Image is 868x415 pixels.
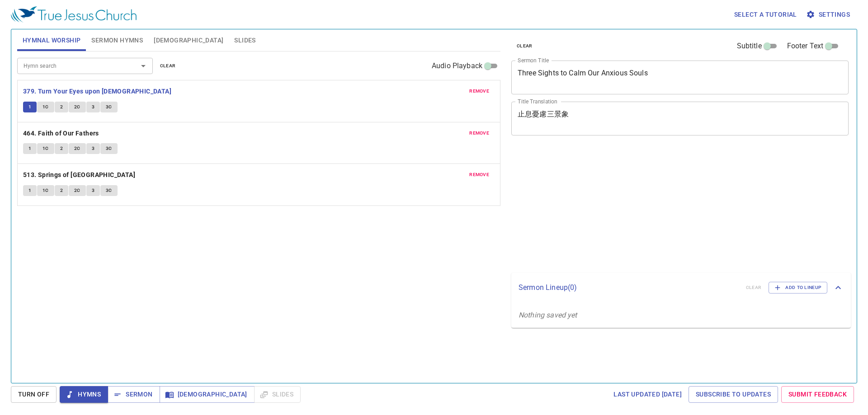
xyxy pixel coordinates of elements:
span: Audio Playback [432,61,482,71]
button: 1C [37,143,54,154]
button: 3 [86,102,100,112]
button: Hymns [60,386,108,403]
b: 379. Turn Your Eyes upon [DEMOGRAPHIC_DATA] [23,86,171,97]
button: Add to Lineup [769,282,827,294]
button: 513. Springs of [GEOGRAPHIC_DATA] [23,169,137,181]
button: 1 [23,102,37,112]
span: Last updated [DATE] [613,389,682,400]
span: 1 [28,187,31,195]
button: 2 [55,143,68,154]
span: clear [160,62,176,70]
span: Turn Off [18,389,49,400]
button: [DEMOGRAPHIC_DATA] [160,386,255,403]
textarea: Three Sights to Calm Our Anxious Souls [518,69,842,86]
span: Settings [808,9,850,20]
button: 1C [37,102,54,112]
span: Hymnal Worship [23,35,81,46]
span: 2C [74,103,80,111]
button: 1 [23,143,37,154]
span: 3C [106,145,112,153]
button: 2C [69,185,86,196]
button: 3C [100,143,118,154]
a: Subscribe to Updates [689,386,778,403]
button: 1 [23,185,37,196]
span: remove [469,87,489,95]
span: Hymns [67,389,101,400]
span: 3C [106,103,112,111]
div: Sermon Lineup(0)clearAdd to Lineup [511,273,851,303]
button: clear [155,61,181,71]
span: Footer Text [787,41,824,51]
span: Sermon Hymns [91,35,143,46]
span: 2 [60,103,63,111]
b: 464. Faith of Our Fathers [23,128,99,139]
span: 1 [28,145,31,153]
span: 3 [92,145,94,153]
span: Subtitle [737,41,762,51]
button: remove [464,169,495,180]
button: clear [511,41,538,51]
button: Settings [804,6,854,23]
span: Sermon [115,389,152,400]
span: 1C [42,187,49,195]
a: Submit Feedback [781,386,854,403]
button: remove [464,86,495,97]
span: remove [469,171,489,179]
button: 3 [86,143,100,154]
i: Nothing saved yet [519,311,577,319]
button: 379. Turn Your Eyes upon [DEMOGRAPHIC_DATA] [23,86,173,97]
button: Sermon [108,386,160,403]
span: Subscribe to Updates [696,389,771,400]
span: remove [469,129,489,137]
b: 513. Springs of [GEOGRAPHIC_DATA] [23,169,135,181]
span: [DEMOGRAPHIC_DATA] [154,35,223,46]
button: Turn Off [11,386,57,403]
span: clear [517,42,533,50]
span: 1C [42,103,49,111]
textarea: 止息憂慮三景象 [518,110,842,127]
span: 1C [42,145,49,153]
span: 2C [74,187,80,195]
span: 2 [60,187,63,195]
button: Open [137,60,150,72]
button: remove [464,128,495,139]
button: 2 [55,102,68,112]
button: 2C [69,102,86,112]
span: [DEMOGRAPHIC_DATA] [167,389,247,400]
button: 2C [69,143,86,154]
span: Add to Lineup [774,284,821,292]
button: 3 [86,185,100,196]
span: 2C [74,145,80,153]
span: 2 [60,145,63,153]
span: 3C [106,187,112,195]
span: 3 [92,103,94,111]
span: Submit Feedback [788,389,847,400]
p: Sermon Lineup ( 0 ) [519,282,739,293]
span: 3 [92,187,94,195]
button: 3C [100,185,118,196]
button: 464. Faith of Our Fathers [23,128,100,139]
iframe: from-child [508,145,782,270]
span: Slides [234,35,255,46]
button: 3C [100,102,118,112]
span: 1 [28,103,31,111]
img: True Jesus Church [11,6,137,23]
span: Select a tutorial [734,9,797,20]
button: 2 [55,185,68,196]
button: 1C [37,185,54,196]
a: Last updated [DATE] [610,386,685,403]
button: Select a tutorial [731,6,801,23]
